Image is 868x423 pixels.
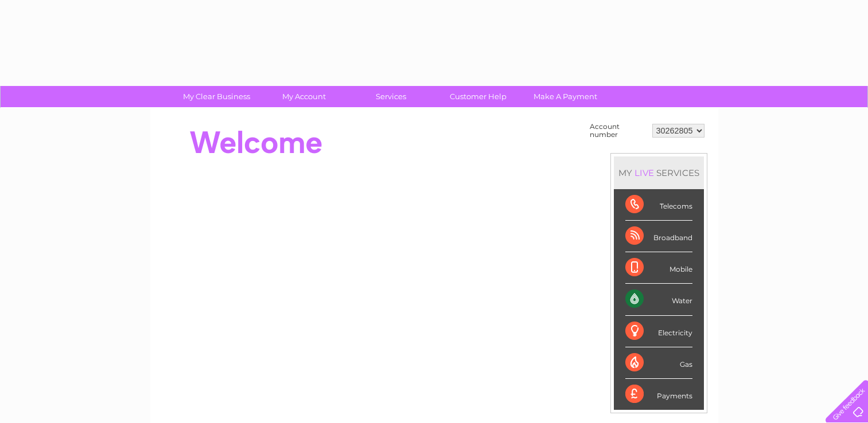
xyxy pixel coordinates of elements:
[625,252,692,284] div: Mobile
[169,86,264,107] a: My Clear Business
[518,86,613,107] a: Make A Payment
[625,189,692,221] div: Telecoms
[614,156,704,189] div: MY SERVICES
[625,379,692,410] div: Payments
[625,284,692,315] div: Water
[431,86,526,107] a: Customer Help
[587,120,649,142] td: Account number
[625,316,692,347] div: Electricity
[625,221,692,252] div: Broadband
[632,167,656,178] div: LIVE
[625,347,692,379] div: Gas
[256,86,351,107] a: My Account
[344,86,438,107] a: Services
